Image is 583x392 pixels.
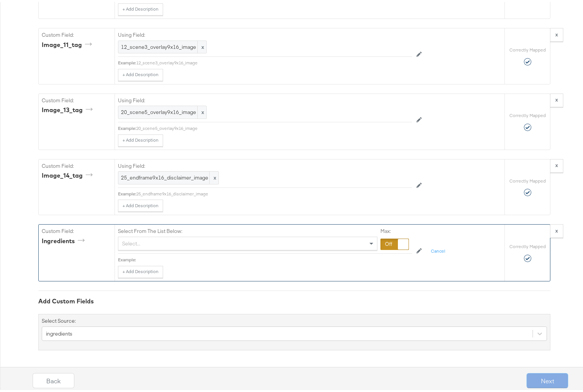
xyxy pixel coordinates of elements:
[118,226,182,233] label: Select From The List Below:
[42,235,87,244] div: ingredients
[555,94,558,101] strong: x
[550,222,563,236] button: x
[121,172,216,180] span: 25_endframe9x16_disclaimer_image
[118,264,163,276] button: + Add Description
[550,157,563,171] button: x
[118,123,136,130] div: Example:
[46,328,72,335] div: ingredients
[33,371,74,386] button: Back
[118,67,163,79] button: + Add Description
[136,189,412,195] div: 25_endframe9x16_disclaimer_image
[118,2,163,14] button: + Add Description
[380,226,409,233] label: Max:
[118,58,136,64] div: Example:
[118,198,163,210] button: + Add Description
[136,58,412,64] div: 12_scene3_overlay9x16_image
[555,225,558,232] strong: x
[118,235,377,248] div: Select...
[509,176,546,182] label: Correctly Mapped
[509,242,546,248] label: Correctly Mapped
[426,244,450,256] button: Cancel
[121,107,204,114] span: 20_scene5_overlay9x16_image
[42,226,112,233] label: Custom Field:
[118,161,412,168] label: Using Field:
[555,29,558,36] strong: x
[38,295,550,304] div: Add Custom Fields
[118,133,163,145] button: + Add Description
[42,169,95,178] div: image_14_tag
[42,30,112,37] label: Custom Field:
[550,92,563,105] button: x
[209,170,218,182] span: x
[509,45,546,51] label: Correctly Mapped
[509,111,546,117] label: Correctly Mapped
[136,123,412,130] div: 20_scene5_overlay9x16_image
[42,95,112,102] label: Custom Field:
[42,161,112,168] label: Custom Field:
[42,39,94,47] div: image_11_tag
[118,255,136,261] div: Example:
[197,104,206,117] span: x
[118,189,136,195] div: Example:
[118,30,412,37] label: Using Field:
[42,104,95,112] div: image_13_tag
[197,39,206,52] span: x
[42,315,76,323] label: Select Source:
[121,42,204,49] span: 12_scene3_overlay9x16_image
[555,160,558,167] strong: x
[550,26,563,40] button: x
[118,95,412,102] label: Using Field:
